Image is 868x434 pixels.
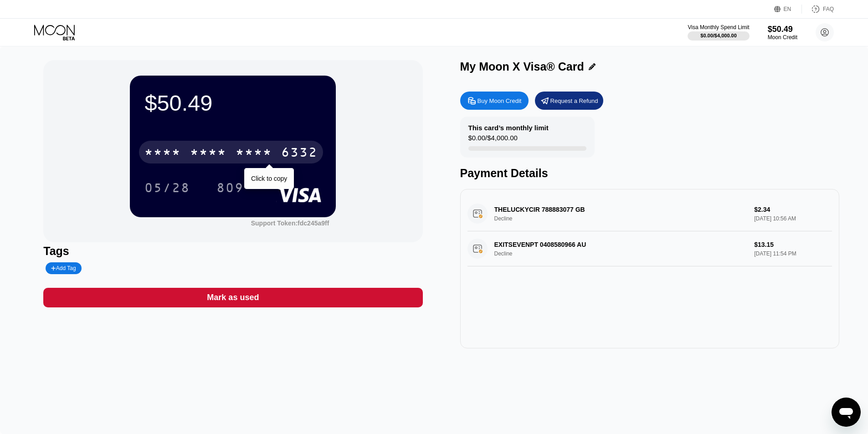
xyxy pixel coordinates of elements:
[802,5,834,14] div: FAQ
[216,182,244,196] div: 809
[468,124,549,132] div: This card’s monthly limit
[251,220,329,227] div: Support Token:fdc245a9ff
[688,24,749,31] div: Visa Monthly Spend Limit
[832,398,861,427] iframe: Schaltfläche zum Öffnen des Messaging-Fensters
[768,34,797,41] div: Moon Credit
[535,92,603,110] div: Request a Refund
[468,134,518,146] div: $0.00 / $4,000.00
[700,33,737,38] div: $0.00 / $4,000.00
[774,5,802,14] div: EN
[251,220,329,227] div: Support Token: fdc245a9ff
[460,167,839,180] div: Payment Details
[138,176,197,199] div: 05/28
[768,25,797,41] div: $50.49Moon Credit
[281,146,318,161] div: 6332
[768,25,797,34] div: $50.49
[51,265,76,271] div: Add Tag
[688,24,749,41] div: Visa Monthly Spend Limit$0.00/$4,000.00
[823,6,834,12] div: FAQ
[478,97,522,105] div: Buy Moon Credit
[46,262,81,274] div: Add Tag
[207,292,259,303] div: Mark as used
[144,182,190,196] div: 05/28
[144,90,321,116] div: $50.49
[460,92,529,110] div: Buy Moon Credit
[251,175,287,182] div: Click to copy
[550,97,598,105] div: Request a Refund
[460,60,584,73] div: My Moon X Visa® Card
[43,245,422,258] div: Tags
[210,176,251,199] div: 809
[43,288,422,307] div: Mark as used
[784,6,791,12] div: EN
